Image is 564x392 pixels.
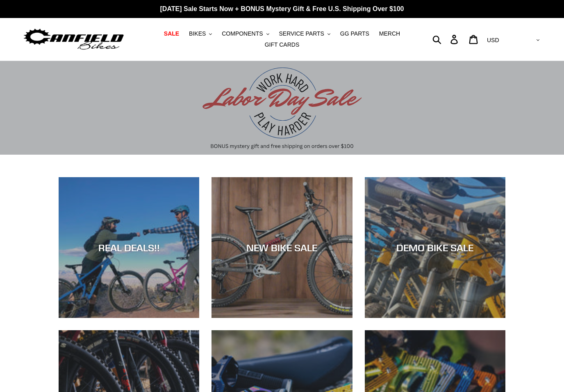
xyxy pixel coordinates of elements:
[365,242,505,254] div: DEMO BIKE SALE
[365,177,505,318] a: DEMO BIKE SALE
[185,28,216,39] button: BIKES
[160,28,183,39] a: SALE
[164,30,179,37] span: SALE
[279,30,324,37] span: SERVICE PARTS
[265,41,300,48] span: GIFT CARDS
[211,177,352,318] a: NEW BIKE SALE
[375,28,404,39] a: MERCH
[211,242,352,254] div: NEW BIKE SALE
[23,27,125,52] img: Canfield Bikes
[218,28,273,39] button: COMPONENTS
[275,28,334,39] button: SERVICE PARTS
[379,30,400,37] span: MERCH
[222,30,263,37] span: COMPONENTS
[336,28,373,39] a: GG PARTS
[189,30,206,37] span: BIKES
[261,39,304,50] a: GIFT CARDS
[340,30,369,37] span: GG PARTS
[59,177,199,318] a: REAL DEALS!!
[59,242,199,254] div: REAL DEALS!!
